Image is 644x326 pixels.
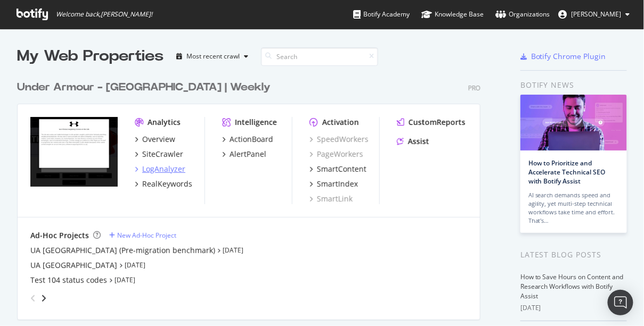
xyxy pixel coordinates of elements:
div: New Ad-Hoc Project [117,231,176,240]
div: Intelligence [235,117,277,128]
img: www.underarmour.co.uk [30,117,118,187]
button: [PERSON_NAME] [550,6,639,23]
a: Overview [135,134,175,145]
a: [DATE] [125,261,145,270]
div: Ad-Hoc Projects [30,230,89,241]
a: LogAnalyzer [135,164,185,174]
a: SpeedWorkers [309,134,369,145]
a: Under Armour - [GEOGRAPHIC_DATA] | Weekly [17,80,275,95]
div: Assist [408,136,429,147]
a: SmartContent [309,164,366,174]
div: Overview [142,134,175,145]
div: My Web Properties [17,46,164,67]
a: SmartIndex [309,179,358,189]
a: ActionBoard [222,134,273,145]
div: SmartIndex [317,179,358,189]
div: Botify news [520,79,627,91]
a: CustomReports [397,117,466,128]
div: AlertPanel [230,149,266,160]
div: ActionBoard [230,134,273,145]
a: UA [GEOGRAPHIC_DATA] [30,260,117,271]
div: Activation [322,117,359,128]
a: Assist [397,136,429,147]
a: Test 104 status codes [30,275,107,286]
a: How to Prioritize and Accelerate Technical SEO with Botify Assist [528,158,606,186]
a: [DATE] [223,246,243,255]
div: CustomReports [409,117,466,128]
div: Under Armour - [GEOGRAPHIC_DATA] | Weekly [17,80,271,95]
a: New Ad-Hoc Project [109,231,176,240]
img: How to Prioritize and Accelerate Technical SEO with Botify Assist [520,95,627,151]
span: Sandra Drevet [572,10,622,19]
a: SiteCrawler [135,149,183,160]
div: Latest Blog Posts [520,249,627,261]
div: Most recent crawl [186,53,240,60]
div: Botify Academy [353,9,410,20]
div: Organizations [495,9,550,20]
div: Analytics [148,117,181,128]
a: UA [GEOGRAPHIC_DATA] (Pre-migration benchmark) [30,245,215,256]
a: RealKeywords [135,179,192,189]
span: Welcome back, [PERSON_NAME] ! [56,10,152,19]
div: Botify Chrome Plugin [531,51,606,62]
div: Knowledge Base [421,9,484,20]
div: SmartContent [317,164,366,174]
div: SiteCrawler [142,149,183,160]
div: [DATE] [520,303,627,313]
div: angle-left [26,290,40,307]
a: [DATE] [115,275,135,285]
div: Pro [468,83,480,93]
input: Search [261,47,378,66]
div: AI search demands speed and agility, yet multi-step technical workflows take time and effort. Tha... [528,191,619,225]
button: Most recent crawl [172,48,252,65]
div: angle-right [40,293,47,304]
div: RealKeywords [142,179,192,189]
a: How to Save Hours on Content and Research Workflows with Botify Assist [520,272,624,300]
div: Open Intercom Messenger [608,290,633,315]
div: LogAnalyzer [142,164,185,174]
a: Botify Chrome Plugin [520,51,606,62]
a: AlertPanel [222,149,266,160]
a: SmartLink [309,194,353,204]
a: PageWorkers [309,149,363,160]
